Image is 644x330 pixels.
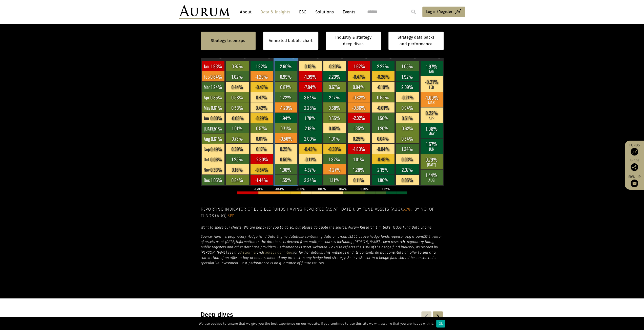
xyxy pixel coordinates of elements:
img: Sign up to our newsletter [631,180,638,187]
a: Sign up [627,175,641,187]
a: Funds [627,143,641,156]
em: $3.2 trillion of assets as at [DATE] [201,234,443,244]
h5: Reporting indicator of eligible funds having reported (as at [DATE]). By fund assets (Aug): . By ... [201,206,444,219]
a: About [237,7,254,17]
input: Submit [408,7,419,17]
em: Information in the database is derived from multiple sources including [PERSON_NAME]’s own resear... [201,240,438,255]
a: Industry & strategy deep dives [326,32,381,50]
h3: Deep dives [201,311,378,319]
a: Animated bubble chart [269,37,313,44]
a: strategy definition [263,250,293,255]
em: for further details. This webpage and its contents do not constitute an offer to sell or a solici... [201,250,437,265]
a: Log in/Register [422,7,465,17]
a: Strategy data packs and performance [388,32,444,50]
img: Access Funds [631,148,638,156]
img: Aurum [179,5,230,19]
a: Strategy treemaps [211,37,245,44]
a: Data & Insights [258,7,293,17]
em: Source: Aurum’s proprietary Hedge Fund Data Engine database containing data on around [201,234,349,239]
em: See the [227,250,240,255]
em: Want to share our charts? We are happy for you to do so, but please do quote the source: Aurum Re... [201,225,432,230]
em: . [235,240,236,244]
div: Ok [436,320,445,327]
span: 63% [403,207,411,212]
em: and [257,250,263,255]
div: Share [627,159,641,171]
em: 3,100 active hedge funds representing around [349,234,424,239]
span: Log in/Register [426,9,452,15]
a: Events [340,7,355,17]
span: 51% [227,213,235,218]
a: ESG [297,7,309,17]
a: Solutions [313,7,336,17]
img: Share this post [631,163,638,171]
a: disclaimer [240,250,257,255]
